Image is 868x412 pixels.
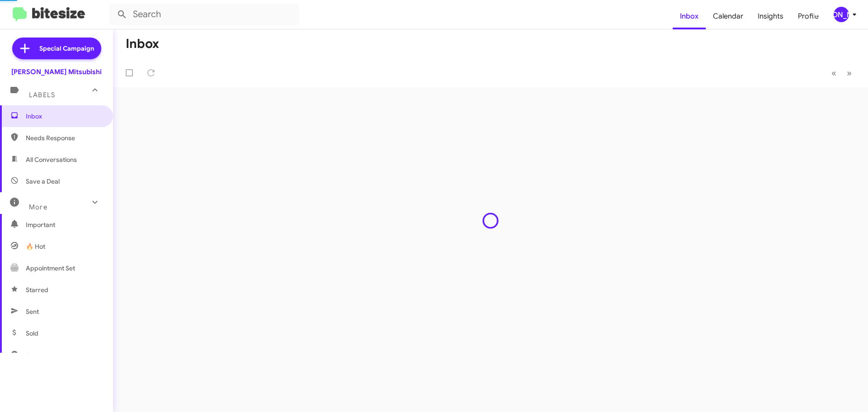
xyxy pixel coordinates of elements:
span: 🔥 Hot [26,242,45,251]
span: Needs Response [26,133,103,142]
a: Profile [791,3,826,29]
nav: Page navigation example [826,64,857,82]
span: Important [26,220,103,229]
div: [PERSON_NAME] Mitsubishi [11,67,102,76]
input: Search [109,4,299,25]
span: « [831,67,836,79]
span: More [29,203,47,211]
span: Labels [29,91,55,99]
span: Starred [26,285,48,294]
span: Sold Responded [26,350,74,360]
div: [PERSON_NAME] [834,7,849,22]
span: » [847,67,852,79]
a: Insights [750,3,791,29]
button: Next [841,64,857,82]
span: Appointment Set [26,264,75,273]
h1: Inbox [126,37,159,51]
span: All Conversations [26,155,77,164]
button: Previous [826,64,842,82]
span: Sent [26,307,39,316]
span: Special Campaign [39,44,94,53]
button: [PERSON_NAME] [826,7,858,22]
a: Special Campaign [12,38,101,59]
a: Inbox [673,3,706,29]
span: Inbox [26,112,103,121]
span: Save a Deal [26,177,60,186]
span: Sold [26,329,38,338]
a: Calendar [706,3,750,29]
